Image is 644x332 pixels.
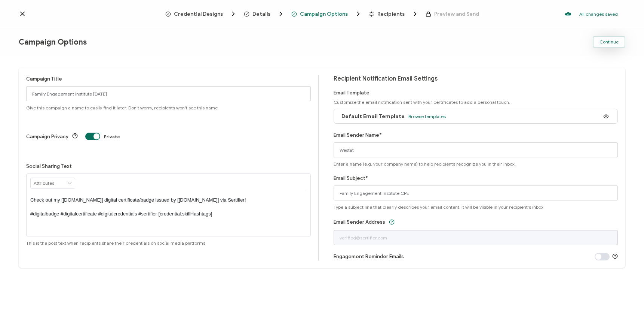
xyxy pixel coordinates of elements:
[334,99,510,105] span: Customize the email notification sent with your certificates to add a personal touch.
[26,76,62,82] label: Campaign Title
[334,75,438,82] span: Recipient Notification Email Settings
[369,10,419,18] span: Recipients
[426,11,479,17] span: Preview and Send
[341,113,405,120] span: Default Email Template
[300,11,348,17] span: Campaign Options
[334,254,404,259] label: Engagement Reminder Emails
[26,134,68,139] label: Campaign Privacy
[30,197,307,217] p: Check out my [[DOMAIN_NAME]] digital certificate/badge issued by [[DOMAIN_NAME]] via Sertifier! #...
[26,105,219,111] span: Give this campaign a name to easily find it later. Don't worry, recipients won't see this name.
[334,204,545,210] span: Type a subject line that clearly describes your email content. It will be visible in your recipie...
[26,163,72,169] label: Social Sharing Text
[334,219,385,225] label: Email Sender Address
[334,230,618,245] input: verified@sertifier.com
[26,240,206,246] span: This is the post text when recipients share their credentials on social media platforms.
[408,114,446,119] span: Browse templates
[334,142,618,157] input: Name
[165,10,479,18] div: Breadcrumb
[334,132,382,138] label: Email Sender Name*
[599,40,619,44] span: Continue
[334,185,618,200] input: Subject
[244,10,285,18] span: Details
[434,11,479,17] span: Preview and Send
[607,296,644,332] iframe: Chat Widget
[593,36,625,48] button: Continue
[252,11,270,17] span: Details
[377,11,405,17] span: Recipients
[165,10,237,18] span: Credential Designs
[26,86,311,101] input: Campaign Options
[291,10,362,18] span: Campaign Options
[579,11,618,17] p: All changes saved
[334,90,369,96] label: Email Template
[174,11,223,17] span: Credential Designs
[334,175,368,181] label: Email Subject*
[104,134,120,139] span: Private
[334,161,516,167] span: Enter a name (e.g. your company name) to help recipients recognize you in their inbox.
[31,178,75,188] input: Attributes
[19,37,87,47] span: Campaign Options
